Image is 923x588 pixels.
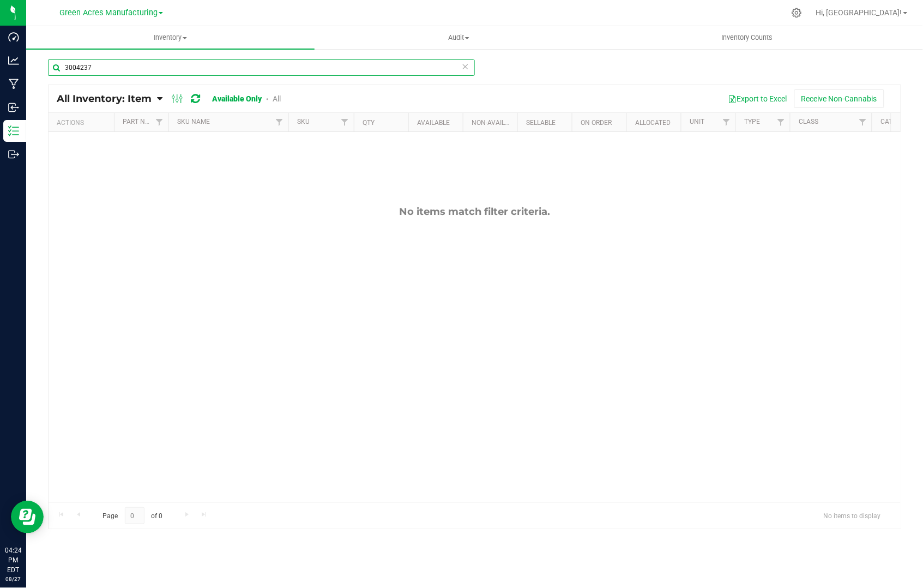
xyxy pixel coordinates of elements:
div: No items match filter criteria. [49,206,901,218]
a: SKU Name [177,118,210,125]
p: 04:24 PM EDT [5,545,21,575]
inline-svg: Outbound [8,149,19,160]
a: Inventory Counts [603,26,891,49]
a: All [273,94,281,103]
button: Receive Non-Cannabis [794,89,884,108]
span: Clear [462,59,469,74]
a: Non-Available [472,119,520,127]
inline-svg: Inventory [8,125,19,136]
a: Filter [717,113,735,131]
inline-svg: Manufacturing [8,79,19,89]
span: No items to display [815,507,890,524]
span: Inventory Counts [707,33,788,43]
a: SKU [297,118,310,125]
a: Unit [690,118,704,125]
a: Class [799,118,818,125]
a: Sellable [526,119,556,127]
a: Allocated [635,119,671,127]
a: Inventory [26,26,315,49]
div: Actions [57,119,110,127]
a: Audit [315,26,603,49]
a: Qty [363,119,375,127]
a: All Inventory: Item [57,93,157,105]
a: Filter [772,113,790,131]
div: Manage settings [790,8,804,18]
input: Search Item Name, Retail Display Name, SKU, Part Number... [48,59,475,76]
span: Green Acres Manufacturing [59,8,158,17]
a: Filter [150,113,168,131]
a: Part Number [123,118,166,125]
span: Page of 0 [93,507,172,524]
span: Audit [315,33,602,43]
button: Export to Excel [721,89,794,108]
span: All Inventory: Item [57,93,152,105]
inline-svg: Analytics [8,55,19,66]
a: Filter [270,113,288,131]
a: Filter [336,113,354,131]
a: Type [744,118,760,125]
span: Inventory [26,33,315,43]
p: 08/27 [5,575,21,583]
a: Available Only [213,94,262,103]
a: On Order [581,119,612,127]
inline-svg: Dashboard [8,32,19,43]
span: Hi, [GEOGRAPHIC_DATA]! [816,8,902,17]
inline-svg: Inbound [8,102,19,113]
a: Filter [854,113,872,131]
a: Category [880,118,913,125]
a: Available [417,119,450,127]
iframe: Resource center [11,501,44,533]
